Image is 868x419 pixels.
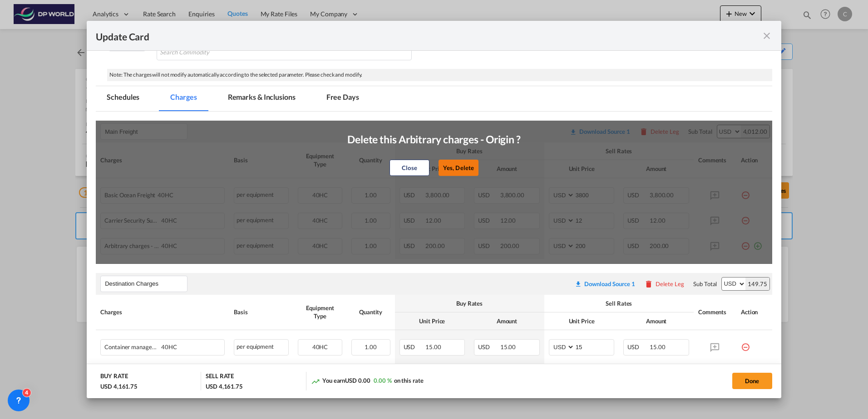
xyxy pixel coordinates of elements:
[159,86,207,111] md-tab-item: Charges
[96,30,761,41] div: Update Card
[234,339,289,356] div: per equipment
[745,278,769,290] div: 149.75
[693,280,717,288] div: Sub Total
[87,21,781,398] md-dialog: Update Card Port ...
[469,312,544,330] th: Amount
[544,312,619,330] th: Unit Price
[549,299,689,307] div: Sell Rates
[650,343,666,351] span: 15.00
[234,308,289,316] div: Basis
[761,30,772,41] md-icon: icon-close fg-AAA8AD m-0 pointer
[311,376,424,386] div: You earn on this rate
[159,344,177,351] span: 40HC
[575,280,582,287] md-icon: icon-download
[390,160,429,176] button: Close
[206,372,234,382] div: SELL RATE
[619,312,694,330] th: Amount
[570,276,640,292] button: Download original source rate sheet
[439,160,478,176] button: Yes, Delete
[627,343,648,351] span: USD
[575,280,635,287] div: Download original source rate sheet
[298,304,342,320] div: Equipment Type
[656,280,684,287] div: Delete Leg
[347,132,521,146] p: Delete this Arbitrary charges - Origin ?
[160,45,243,60] input: Search Commodity
[217,86,306,111] md-tab-item: Remarks & Inclusions
[316,86,370,111] md-tab-item: Free Days
[351,308,390,316] div: Quantity
[365,343,377,351] span: 1.00
[206,382,243,390] div: USD 4,161.75
[425,343,441,351] span: 15.00
[107,69,772,81] div: Note: The charges will not modify automatically according to the selected parameter. Please check...
[694,295,736,330] th: Comments
[395,312,470,330] th: Unit Price
[374,377,391,384] span: 0.00 %
[732,373,772,389] button: Done
[105,277,187,291] input: Leg Name
[312,343,328,351] span: 40HC
[96,86,379,111] md-pagination-wrapper: Use the left and right arrow keys to navigate between tabs
[736,295,772,330] th: Action
[311,377,320,386] md-icon: icon-trending-up
[570,280,640,287] div: Download original source rate sheet
[741,339,750,348] md-icon: icon-minus-circle-outline red-400-fg
[100,382,140,390] div: USD 4,161.75
[584,280,635,287] div: Download Source 1
[644,279,653,288] md-icon: icon-delete
[478,343,499,351] span: USD
[100,372,128,382] div: BUY RATE
[575,340,614,353] input: 15
[96,86,150,111] md-tab-item: Schedules
[399,299,540,307] div: Buy Rates
[644,280,684,287] button: Delete Leg
[104,340,192,351] div: Container management fee
[345,377,370,384] span: USD 0.00
[404,343,424,351] span: USD
[100,308,225,316] div: Charges
[500,343,516,351] span: 15.00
